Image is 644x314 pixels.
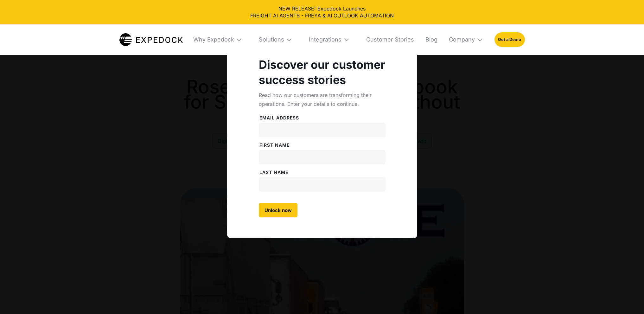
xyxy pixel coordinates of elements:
label: Email address [259,115,386,121]
label: FiRST NAME [259,142,386,148]
strong: Discover our customer success stories [259,58,385,87]
label: LAST NAME [259,169,386,176]
div: Read how our customers are transforming their operations. Enter your details to continue. [259,91,386,108]
input: Unlock now [259,203,297,217]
